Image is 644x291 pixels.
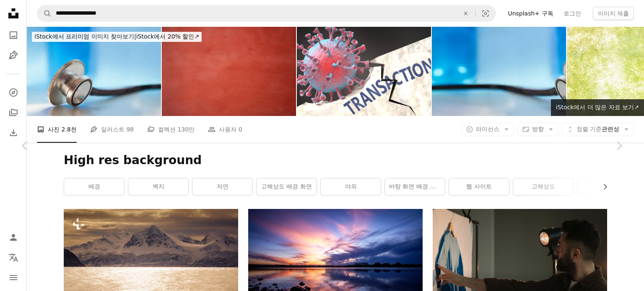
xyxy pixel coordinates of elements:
button: 언어 [5,249,22,266]
a: 바탕 화면 배경 무늬 [385,178,445,195]
span: iStock에서 프리미엄 이미지 찾아보기 | [34,33,136,40]
a: 풍경화 [577,178,637,195]
a: 일러스트 98 [90,116,134,143]
span: 정렬 기준 [576,126,602,132]
a: Unsplash+ 구독 [503,7,558,20]
a: 야외 [321,178,381,195]
span: 98 [126,125,134,134]
button: 정렬 기준관련성 [562,123,634,136]
button: 삭제 [457,5,475,21]
a: 사용자 0 [208,116,242,143]
a: 웹 사이트 [449,178,509,195]
a: 사진 [5,27,22,44]
a: 앞에 수역이있는 산맥 [64,249,238,256]
a: 배경 [64,178,124,195]
span: 130만 [177,125,195,134]
a: 고해상도 배경 화면 [257,178,317,195]
span: 방향 [532,126,544,132]
a: 탐색 [5,84,22,101]
button: 메뉴 [5,269,22,286]
button: 라이선스 [461,123,514,136]
span: 0 [239,125,242,134]
a: 컬렉션 [5,104,22,121]
button: 목록을 오른쪽으로 스크롤 [597,178,607,195]
a: 컬렉션 130만 [147,116,195,143]
a: 로그인 / 가입 [5,229,22,246]
img: 청진기 클로즈업 블루 배경 용 의사 의료 용 카피 스페이스 [27,27,161,116]
a: 다음 [594,106,644,186]
span: 라이선스 [476,126,499,132]
img: 거래를 파괴 하는 Covid 바이러스 - 큰 코로나 바이러스는 고체 파괴, 튼튼하고 확립 된 거래 구조, covid 전염병으로 인한 문제와 혼란을 상징하기 위해, 3d 일러스트 [297,27,431,116]
button: Unsplash 검색 [37,5,52,21]
form: 사이트 전체에서 이미지 찾기 [37,5,496,22]
a: 로그인 [558,7,586,20]
a: 자연 [192,178,252,195]
a: 벽지 [128,178,188,195]
a: 일러스트 [5,47,22,64]
a: 일출 중 산의 실루엣 [248,253,423,261]
span: iStock에서 더 많은 자료 보기 ↗ [556,104,639,111]
img: 청진기 클로즈업 배너 또는 카피 스페이스와 의사 의료용 파란색 배경 [432,27,566,116]
span: 관련성 [576,125,619,134]
a: iStock에서 프리미엄 이미지 찾아보기|iStock에서 20% 할인↗ [27,27,207,47]
button: 방향 [517,123,558,136]
img: 레드 그린 벽 배경색 세탁 아웃 [162,27,296,116]
button: 시각적 검색 [475,5,496,21]
a: 고해상도 [513,178,573,195]
button: 이미지 제출 [593,7,634,20]
a: iStock에서 더 많은 자료 보기↗ [551,99,644,116]
div: iStock에서 20% 할인 ↗ [32,32,202,42]
h1: High res background [64,153,607,168]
